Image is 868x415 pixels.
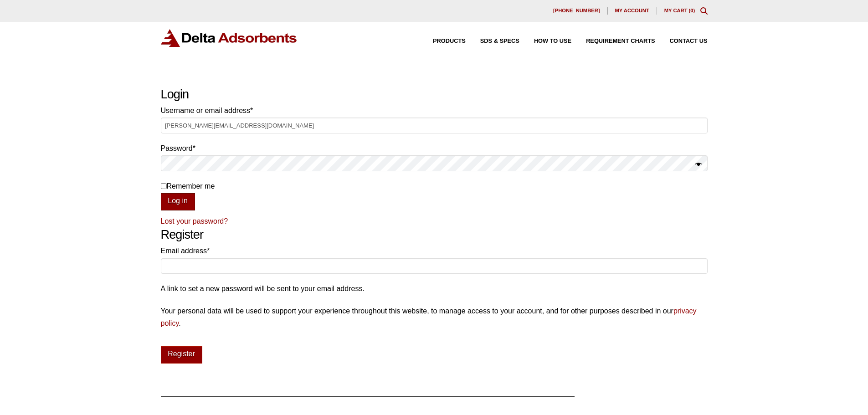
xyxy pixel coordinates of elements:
[480,38,519,44] span: SDS & SPECS
[161,29,298,47] img: Delta Adsorbents
[161,305,708,329] p: Your personal data will be used to support your experience throughout this website, to manage acc...
[608,7,657,15] a: My account
[161,193,195,210] button: Log in
[700,7,708,15] div: Toggle Modal Content
[534,38,571,44] span: How to Use
[418,38,466,44] a: Products
[571,38,655,44] a: Requirement Charts
[161,245,708,257] label: Email address
[433,38,466,44] span: Products
[695,159,702,171] button: Show password
[161,227,708,242] h2: Register
[161,87,708,102] h2: Login
[466,38,519,44] a: SDS & SPECS
[161,346,202,364] button: Register
[664,8,695,13] a: My Cart (0)
[161,142,708,154] label: Password
[670,38,708,44] span: Contact Us
[161,217,228,225] a: Lost your password?
[161,307,697,327] a: privacy policy
[690,8,693,13] span: 0
[519,38,571,44] a: How to Use
[655,38,708,44] a: Contact Us
[161,282,708,295] p: A link to set a new password will be sent to your email address.
[167,182,215,190] span: Remember me
[615,8,649,13] span: My account
[586,38,655,44] span: Requirement Charts
[546,7,608,15] a: [PHONE_NUMBER]
[553,8,600,13] span: [PHONE_NUMBER]
[161,183,167,189] input: Remember me
[161,104,708,117] label: Username or email address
